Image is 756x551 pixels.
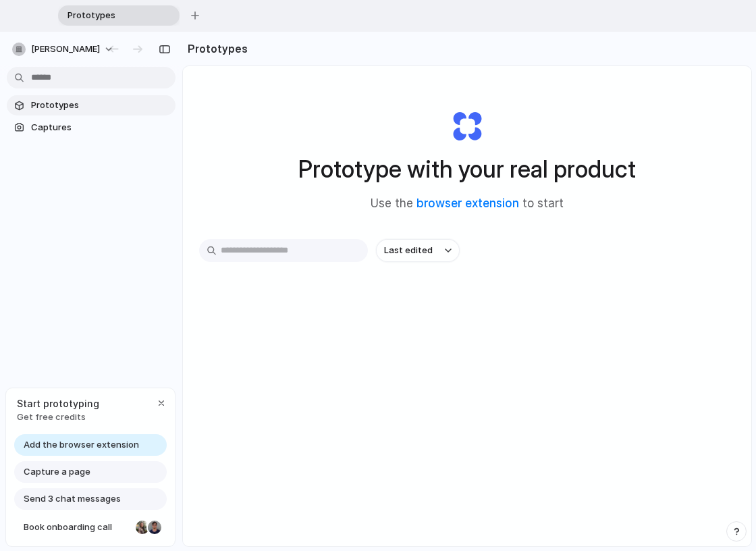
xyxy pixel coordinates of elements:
[134,519,151,535] div: Nicole Kubica
[371,195,564,213] span: Use the to start
[31,99,170,112] span: Prototypes
[146,519,163,535] div: Christian Iacullo
[17,396,99,411] span: Start prototyping
[384,244,433,257] span: Last edited
[31,121,170,134] span: Captures
[24,521,130,534] span: Book onboarding call
[24,465,90,479] span: Capture a page
[31,43,100,56] span: [PERSON_NAME]
[24,492,121,506] span: Send 3 chat messages
[14,434,167,456] a: Add the browser extension
[182,41,248,57] h2: Prototypes
[7,117,175,138] a: Captures
[7,38,121,60] button: [PERSON_NAME]
[376,239,460,262] button: Last edited
[17,411,99,424] span: Get free credits
[416,196,519,210] a: browser extension
[62,9,158,22] span: Prototypes
[24,438,139,452] span: Add the browser extension
[14,517,167,538] a: Book onboarding call
[58,5,180,26] div: Prototypes
[7,95,175,115] a: Prototypes
[298,151,636,187] h1: Prototype with your real product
